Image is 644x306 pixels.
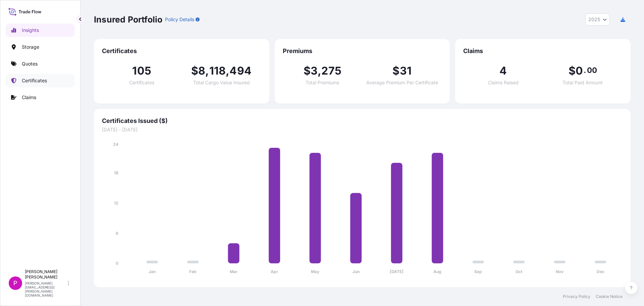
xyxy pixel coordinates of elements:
[563,294,590,299] a: Privacy Policy
[283,47,442,55] span: Premiums
[22,94,36,101] p: Claims
[596,294,623,299] a: Cookie Notice
[474,269,482,274] tspan: Sep
[114,170,118,175] tspan: 18
[6,91,75,104] a: Claims
[304,65,311,76] span: $
[556,269,564,274] tspan: Nov
[585,13,610,26] button: Year Selector
[400,65,412,76] span: 31
[562,80,603,85] span: Total Paid Amount
[6,57,75,71] a: Quotes
[25,281,66,297] p: [PERSON_NAME][EMAIL_ADDRESS][PERSON_NAME][DOMAIN_NAME]
[102,117,623,125] span: Certificates Issued ($)
[6,40,75,54] a: Storage
[193,80,250,85] span: Total Cargo Value Insured
[113,142,118,147] tspan: 24
[22,77,47,84] p: Certificates
[165,16,194,23] p: Policy Details
[25,269,66,280] p: [PERSON_NAME] [PERSON_NAME]
[129,80,154,85] span: Certificates
[209,65,226,76] span: 118
[318,65,321,76] span: ,
[516,269,523,274] tspan: Oct
[102,47,261,55] span: Certificates
[587,68,597,73] span: 00
[198,65,205,76] span: 8
[13,280,17,287] span: P
[6,74,75,87] a: Certificates
[22,27,39,34] p: Insights
[226,65,229,76] span: ,
[230,269,237,274] tspan: Mar
[102,126,623,133] span: [DATE] - [DATE]
[205,65,209,76] span: ,
[321,65,341,76] span: 275
[499,65,507,76] span: 4
[392,65,399,76] span: $
[584,68,586,73] span: .
[132,65,151,76] span: 105
[366,80,438,85] span: Average Premium Per Certificate
[597,269,604,274] tspan: Dec
[116,231,118,236] tspan: 6
[94,14,162,25] p: Insured Portfolio
[306,80,339,85] span: Total Premiums
[576,65,583,76] span: 0
[22,60,38,67] p: Quotes
[149,269,156,274] tspan: Jan
[271,269,278,274] tspan: Apr
[191,65,198,76] span: $
[6,24,75,37] a: Insights
[353,269,360,274] tspan: Jun
[569,65,576,76] span: $
[433,269,441,274] tspan: Aug
[229,65,252,76] span: 494
[311,65,318,76] span: 3
[390,269,404,274] tspan: [DATE]
[488,80,519,85] span: Claims Raised
[463,47,623,55] span: Claims
[588,16,600,23] span: 2025
[116,261,118,266] tspan: 0
[114,201,118,206] tspan: 12
[311,269,320,274] tspan: May
[22,44,39,50] p: Storage
[189,269,197,274] tspan: Feb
